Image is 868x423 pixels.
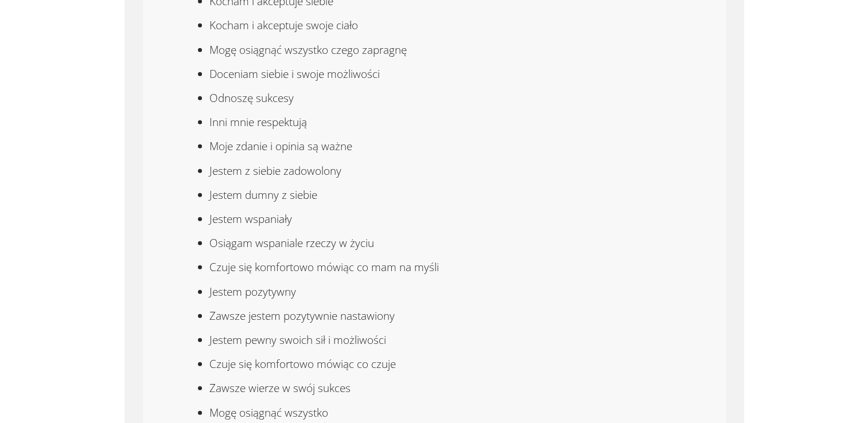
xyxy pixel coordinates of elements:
[209,233,704,257] li: Osiągam wspaniale rzeczy w życiu
[209,136,704,160] li: Moje zdanie i opinia są ważne
[209,15,704,40] li: Kocham i akceptuje swoje ciało
[209,209,704,233] li: Jestem wspaniały
[209,282,704,306] li: Jestem pozytywny
[209,330,704,354] li: Jestem pewny swoich sił i możliwości
[209,378,704,402] li: Zawsze wierze w swój sukces
[209,88,704,112] li: Odnoszę sukcesy
[209,354,704,378] li: Czuje się komfortowo mówiąc co czuje
[209,257,704,281] li: Czuje się komfortowo mówiąc co mam na myśli
[209,112,704,136] li: Inni mnie respektują
[209,161,704,185] li: Jestem z siebie zadowolony
[209,40,704,64] li: Mogę osiągnąć wszystko czego zapragnę
[209,306,704,330] li: Zawsze jestem pozytywnie nastawiony
[209,185,704,209] li: Jestem dumny z siebie
[209,64,704,88] li: Doceniam siebie i swoje możliwości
